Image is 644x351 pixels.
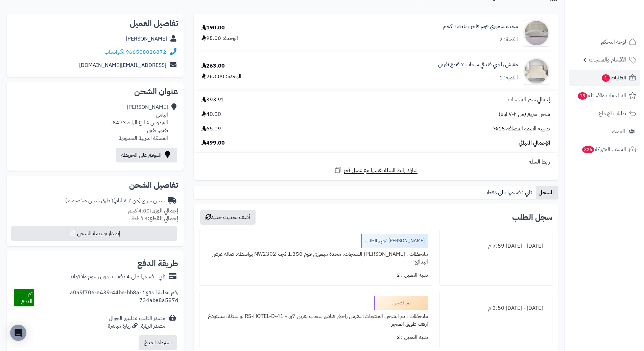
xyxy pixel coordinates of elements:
[137,259,178,268] h2: طريقة الدفع
[201,139,225,147] span: 499.00
[65,197,165,205] div: شحن سريع (من ٢-٧ ايام)
[444,302,548,315] div: [DATE] - [DATE] 3:50 م
[11,226,177,241] button: إصدار بوليصة الشحن
[204,248,428,269] div: ملاحظات : [PERSON_NAME] المنتجات: مخدة ميموري فوم 1.350 كجم NW2302 بواسطة: صالة عرض البدائع
[204,310,428,331] div: ملاحظات : تم الشحن المنتجات: مفرش راحتي فنادق سحاب نفرين 7ق - RS-HOTEL-D-41 بواسطة: مستودع ارفف ط...
[599,109,626,118] span: طلبات الإرجاع
[569,87,640,104] a: المراجعات والأسئلة15
[499,74,518,82] div: الكمية: 1
[196,158,555,166] div: رابط السلة
[598,5,638,19] img: logo-2.png
[201,62,225,70] div: 263.00
[126,35,167,43] a: [PERSON_NAME]
[361,234,428,248] div: [PERSON_NAME] تجهيز الطلب
[499,36,518,44] div: الكمية: 2
[589,55,626,65] span: الأقسام والمنتجات
[334,166,418,174] a: شارك رابط السلة نفسها مع عميل آخر
[132,215,178,223] small: 3 قطعة
[116,148,177,162] a: الموقع على الخريطة
[148,215,178,223] strong: إجمالي القطع:
[569,105,640,122] a: طلبات الإرجاع
[577,91,626,100] span: المراجعات والأسئلة
[21,290,32,305] span: تم الدفع
[512,213,552,221] h3: سجل الطلب
[65,197,113,205] span: ( طرق شحن مخصصة )
[201,125,221,133] span: 65.09
[70,273,165,281] div: تابي - قسّمها على 4 دفعات بدون رسوم ولا فوائد
[438,61,518,69] a: مفرش راحتي فندقي سحاب 7 قطع نفرين
[34,289,178,306] div: رقم عملية الدفع : a0a9f706-e439-44be-bb8a-734abe8a587d
[204,269,428,282] div: تنبيه العميل : لا
[150,207,178,215] strong: إجمالي الوزن:
[577,92,588,100] span: 15
[536,186,558,199] a: السجل
[374,296,428,310] div: تم الشحن
[128,207,178,215] small: 4.00 كجم
[569,70,640,86] a: الطلبات1
[12,87,178,96] h2: عنوان الشحن
[12,19,178,27] h2: تفاصيل العميل
[201,73,241,80] div: الوحدة: 263.00
[481,186,536,199] a: تابي : قسمها على دفعات
[569,34,640,50] a: لوحة التحكم
[523,58,550,85] img: 1735559087-110202010730-90x90.jpg
[126,48,166,56] a: 966508026872
[204,331,428,344] div: تنبيه العميل : لا
[519,139,550,147] span: الإجمالي النهائي
[569,141,640,157] a: السلات المتروكة326
[10,325,26,341] div: Open Intercom Messenger
[201,24,225,32] div: 190.00
[601,73,626,82] span: الطلبات
[104,48,124,56] a: واتساب
[201,110,221,118] span: 40.00
[581,145,626,154] span: السلات المتروكة
[601,37,626,47] span: لوحة التحكم
[108,315,165,330] div: مصدر الطلب :تطبيق الجوال
[344,167,418,174] span: شارك رابط السلة نفسها مع عميل آخر
[523,20,550,47] img: 1732714475-220106010173-90x90.jpg
[111,103,168,142] div: [PERSON_NAME] اليامى الفردوس شارع الرايه 8473، بقيق، بقيق المملكة العربية السعودية
[200,210,256,225] button: أضف تحديث جديد
[79,61,166,69] a: [EMAIL_ADDRESS][DOMAIN_NAME]
[444,240,548,253] div: [DATE] - [DATE] 7:59 م
[493,125,550,133] span: ضريبة القيمة المضافة 15%
[499,110,550,118] span: شحن سريع (من ٢-٧ ايام)
[108,322,165,330] div: مصدر الزيارة: زيارة مباشرة
[601,74,610,82] span: 1
[443,23,518,30] a: مخدة ميموري فوم فاخرة 1350 كجم
[508,96,550,104] span: إجمالي سعر المنتجات
[201,34,238,42] div: الوحدة: 95.00
[582,146,595,153] span: 326
[12,181,178,189] h2: تفاصيل الشحن
[569,123,640,140] a: العملاء
[201,96,224,104] span: 393.91
[139,335,177,350] button: استرداد المبلغ
[612,127,625,136] span: العملاء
